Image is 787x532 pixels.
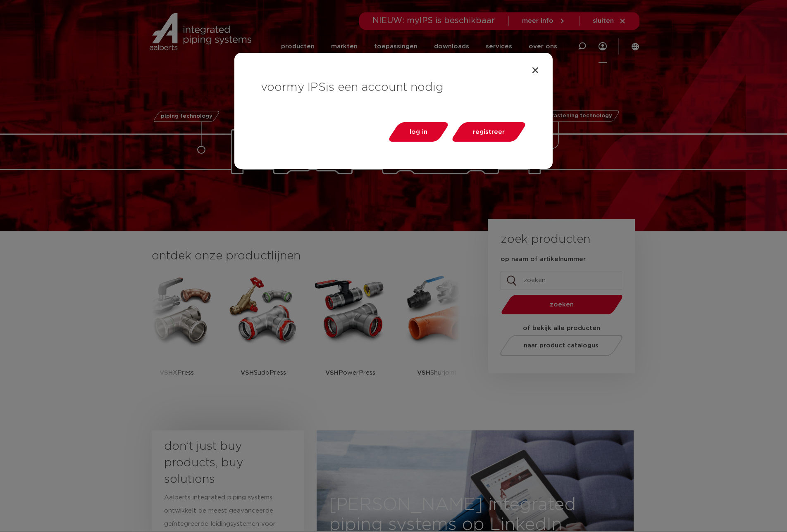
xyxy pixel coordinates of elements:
[473,129,505,135] span: registreer
[261,79,526,96] h3: voor is een account nodig
[450,122,528,142] a: registreer
[531,66,539,74] a: Close
[286,82,326,93] span: my IPS
[387,122,451,142] a: log in
[410,129,427,135] span: log in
